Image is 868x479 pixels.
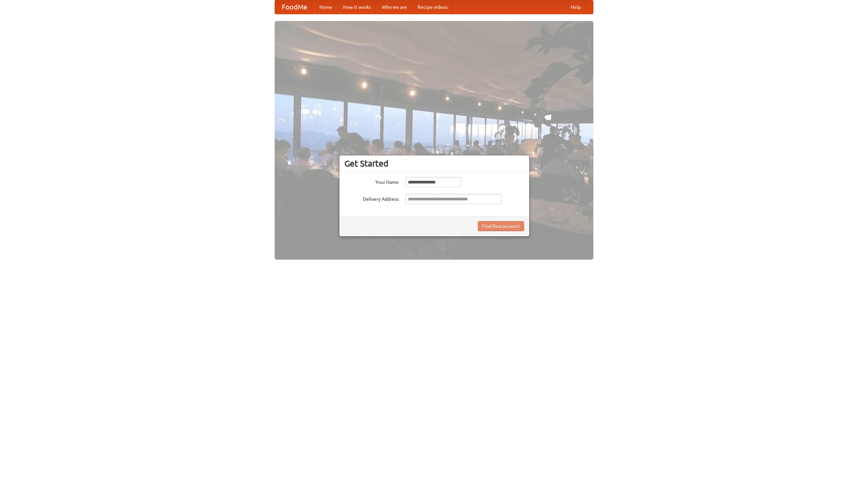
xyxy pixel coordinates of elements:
a: Who we are [376,0,412,14]
label: Delivery Address [344,194,399,202]
a: FoodMe [275,0,314,14]
label: Your Name [344,177,399,186]
a: Help [565,0,586,14]
a: How it works [338,0,376,14]
h3: Get Started [344,158,524,169]
a: Home [314,0,338,14]
button: Find Restaurants! [478,221,524,231]
a: Recipe videos [412,0,453,14]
